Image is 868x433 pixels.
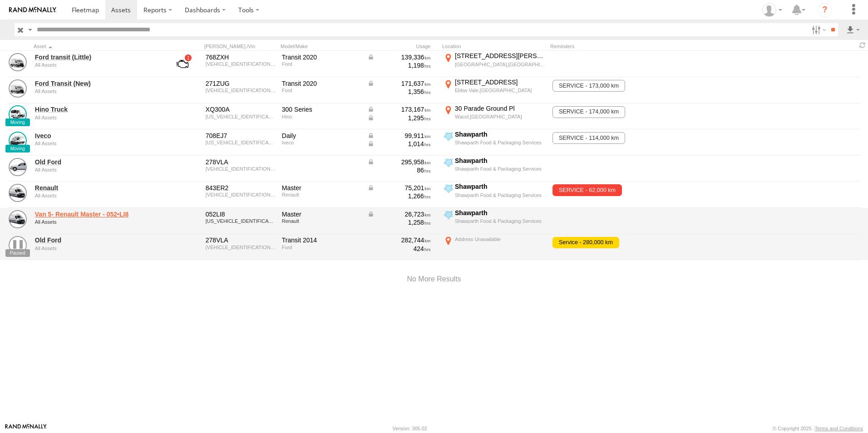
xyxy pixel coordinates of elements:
div: undefined [35,89,159,94]
div: JHHUCS5F30K035764 [206,114,276,119]
div: [STREET_ADDRESS][PERSON_NAME] [455,52,545,60]
label: Click to View Current Location [442,182,547,207]
a: View Asset Details [9,53,27,71]
div: 271ZUG [206,79,276,88]
a: View Asset with Fault/s [166,53,199,75]
div: Shawparth [455,130,545,138]
div: undefined [35,246,159,251]
a: View Asset Details [9,184,27,202]
a: Old Ford [35,158,159,166]
div: Darren Ward [759,3,785,17]
label: Search Query [26,23,34,36]
div: 1,198 [367,61,431,69]
a: Terms and Conditions [815,426,863,431]
div: Data from Vehicle CANbus [367,105,431,113]
div: Data from Vehicle CANbus [367,79,431,88]
div: Ford [282,88,361,93]
div: Shawparth [455,209,545,217]
div: WF0XXXTTGXEY56137 [206,245,276,250]
label: Click to View Current Location [442,52,547,76]
div: Daily [282,132,361,140]
div: 278VLA [206,236,276,244]
div: [GEOGRAPHIC_DATA],[GEOGRAPHIC_DATA] [455,61,545,68]
div: Shawparth Food & Packaging Services [455,166,545,172]
div: Shawparth [455,182,545,191]
div: 708EJ7 [206,132,276,140]
img: rand-logo.svg [9,7,56,13]
div: Hino [282,114,361,119]
div: Usage [366,43,439,49]
div: VF1MAF5V6R0864986 [206,218,276,224]
div: undefined [35,219,159,225]
div: Transit 2014 [282,236,361,244]
div: Click to Sort [34,43,161,49]
a: Renault [35,184,159,192]
div: Ford [282,245,361,250]
div: WF0XXXTTGXEY56137 [206,166,276,172]
a: View Asset Details [9,79,27,98]
div: Data from Vehicle CANbus [367,210,431,218]
label: Click to View Current Location [442,209,547,233]
div: Shawparth [455,157,545,165]
div: Location [442,43,547,49]
div: Transit 2020 [282,53,361,61]
div: Data from Vehicle CANbus [367,114,431,122]
a: View Asset Details [9,105,27,123]
a: View Asset Details [9,158,27,176]
div: © Copyright 2025 - [773,426,863,431]
div: Shawparth Food & Packaging Services [455,218,545,224]
div: 282,744 [367,236,431,244]
div: XQ300A [206,105,276,113]
div: ZCFCG35A805468985 [206,140,276,145]
a: Hino Truck [35,105,159,113]
span: SERVICE - 173,000 km [552,80,625,92]
div: 052LI8 [206,210,276,218]
span: SERVICE - 114,000 km [552,132,625,144]
div: 1,356 [367,88,431,96]
div: 30 Parade Ground Pl [455,104,545,113]
div: undefined [35,115,159,120]
div: undefined [35,62,159,68]
div: undefined [35,193,159,198]
div: Ford [282,61,361,67]
div: Data from Vehicle CANbus [367,158,431,166]
span: SERVICE - 174,000 km [552,106,625,118]
a: View Asset Details [9,236,27,254]
div: Renault [282,218,361,224]
label: Click to View Current Location [442,104,547,129]
div: [STREET_ADDRESS] [455,78,545,86]
label: Click to View Current Location [442,78,547,103]
span: SERVICE - 62,000 km [552,184,621,196]
div: 300 Series [282,105,361,113]
label: Click to View Current Location [442,157,547,181]
div: undefined [35,167,159,172]
div: undefined [35,141,159,146]
label: Click to View Current Location [442,235,547,260]
div: [PERSON_NAME]./Vin [204,43,277,49]
div: Wacol,[GEOGRAPHIC_DATA] [455,113,545,120]
a: View Asset Details [9,132,27,150]
label: Export results as... [845,23,861,36]
div: Data from Vehicle CANbus [367,132,431,140]
div: Master [282,184,361,192]
div: 1,258 [367,218,431,226]
div: Data from Vehicle CANbus [367,140,431,148]
a: Visit our Website [5,424,47,433]
div: WF0EXXTTRELB67592 [206,88,276,93]
a: Iveco [35,132,159,140]
div: VF1MAFFVHN0843447 [206,192,276,197]
div: 843ER2 [206,184,276,192]
div: WF0EXXTTRELA27388 [206,61,276,67]
div: 1,266 [367,192,431,200]
div: Renault [282,192,361,197]
div: Data from Vehicle CANbus [367,184,431,192]
i: ? [818,3,832,17]
div: Transit 2020 [282,79,361,88]
div: Data from Vehicle CANbus [367,53,431,61]
label: Search Filter Options [808,23,828,36]
div: Ebbw Vale,[GEOGRAPHIC_DATA] [455,87,545,93]
div: Iveco [282,140,361,145]
a: View Asset Details [9,210,27,228]
a: Old Ford [35,236,159,244]
div: 86 [367,166,431,174]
